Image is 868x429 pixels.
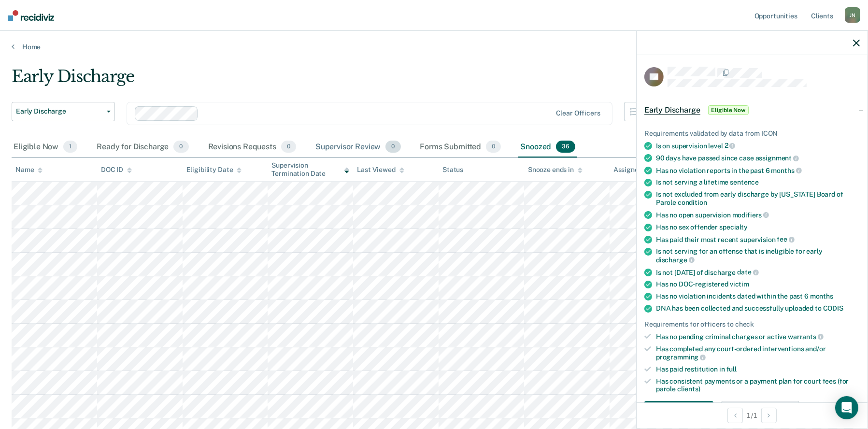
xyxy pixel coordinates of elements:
div: Is not [DATE] of discharge [656,268,860,277]
a: Navigate to form link [644,401,717,420]
span: clients) [677,385,700,393]
div: Is not serving for an offense that is ineligible for early [656,247,860,264]
span: months [771,167,802,174]
div: Supervision Termination Date [271,161,349,178]
div: Early DischargeEligible Now [637,95,868,126]
span: 1 [63,141,77,153]
div: Has no violation incidents dated within the past 6 [656,292,860,300]
div: Has no open supervision [656,211,860,219]
div: DOC ID [101,166,132,174]
span: discharge [656,256,695,264]
span: victim [730,280,749,288]
span: 0 [385,141,400,153]
span: CODIS [823,304,843,312]
span: 2 [725,142,736,149]
div: Supervisor Review [313,137,403,158]
span: full [726,365,737,373]
div: Has no sex offender [656,223,860,231]
div: Requirements validated by data from ICON [644,129,860,138]
span: Early Discharge [644,105,700,115]
span: condition [678,199,707,206]
button: Update Eligibility [721,401,799,420]
div: Requirements for officers to check [644,320,860,329]
div: J N [845,7,860,23]
div: DNA has been collected and successfully uploaded to [656,304,860,313]
div: Has no violation reports in the past 6 [656,166,860,175]
span: 0 [281,141,296,153]
div: 1 / 1 [637,402,868,428]
span: warrants [788,333,824,341]
div: Has paid their most recent supervision [656,235,860,244]
div: Forms Submitted [418,137,503,158]
div: Has paid restitution in [656,365,860,373]
span: assignment [755,154,799,162]
span: 0 [486,141,501,153]
div: Is not serving a lifetime [656,178,860,186]
div: Open Intercom Messenger [835,396,858,419]
div: Clear officers [556,109,600,117]
span: months [810,292,833,300]
span: Early Discharge [16,107,103,115]
button: Next Opportunity [761,408,777,423]
div: Snoozed [518,137,577,158]
div: Name [15,166,43,174]
button: Navigate to form [644,401,713,420]
span: 0 [173,141,188,153]
span: Eligible Now [708,105,749,115]
div: Early Discharge [12,67,663,94]
button: Previous Opportunity [727,408,743,423]
div: Eligibility Date [186,166,242,174]
div: 90 days have passed since case [656,154,860,162]
span: fee [777,235,795,243]
div: Ready for Discharge [95,137,190,158]
span: date [737,268,758,276]
div: Is not excluded from early discharge by [US_STATE] Board of Parole [656,190,860,207]
span: modifiers [732,211,769,219]
div: Has no DOC-registered [656,280,860,288]
div: Assigned to [613,166,659,174]
div: Snooze ends in [528,166,583,174]
span: 36 [556,141,575,153]
div: Has completed any court-ordered interventions and/or [656,345,860,361]
div: Has no pending criminal charges or active [656,332,860,341]
a: Home [12,43,856,51]
div: Has consistent payments or a payment plan for court fees (for parole [656,377,860,394]
div: Last Viewed [357,166,404,174]
div: Is on supervision level [656,142,860,150]
div: Status [442,166,463,174]
div: Revisions Requests [206,137,298,158]
span: sentence [730,178,759,186]
div: Eligible Now [12,137,79,158]
span: programming [656,353,706,361]
img: Recidiviz [8,10,54,21]
span: specialty [719,223,748,231]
